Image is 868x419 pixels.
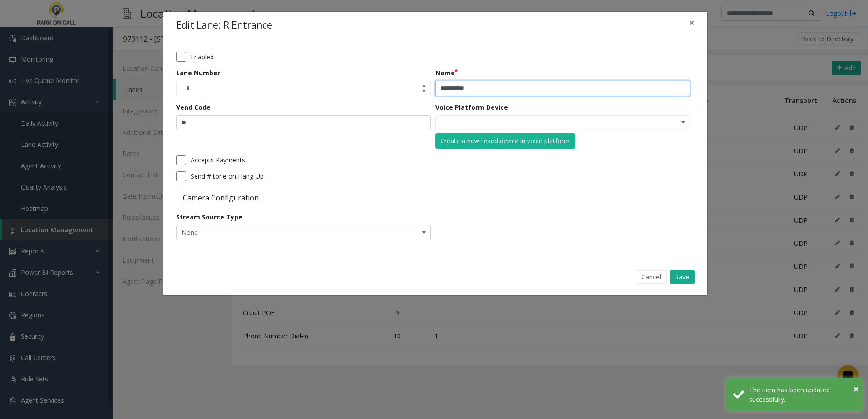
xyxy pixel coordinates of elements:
[176,102,211,112] label: Vend Code
[435,133,575,149] button: Create a new linked device in voice platform
[435,102,508,112] label: Voice Platform Device
[191,52,214,62] label: Enabled
[418,88,430,96] span: Decrease value
[749,385,856,404] div: The item has been updated successfully.
[853,382,858,396] button: Close
[435,68,458,78] label: Name
[636,270,667,284] button: Cancel
[177,225,380,240] span: None
[853,383,858,395] span: ×
[683,12,701,34] button: Close
[689,16,695,29] span: ×
[191,171,264,181] label: Send # tone on Hang-Up
[670,270,695,284] button: Save
[176,212,242,222] label: Stream Source Type
[436,116,639,130] input: NO DATA FOUND
[440,136,570,146] div: Create a new linked device in voice platform
[191,155,245,165] label: Accepts Payments
[418,81,430,88] span: Increase value
[176,193,433,203] label: Camera Configuration
[176,18,272,33] h4: Edit Lane: R Entrance
[176,68,220,78] label: Lane Number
